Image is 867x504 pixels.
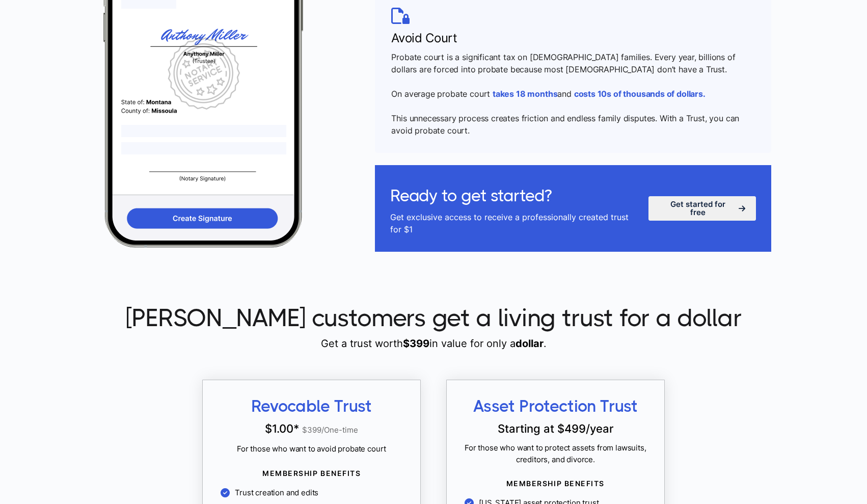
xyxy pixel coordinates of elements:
[465,398,646,415] span: Asset Protection Trust
[221,468,402,479] span: MEMBERSHIP BENEFITS
[391,29,755,47] h3: Avoid Court
[221,398,402,415] span: Revocable Trust
[390,211,636,252] p: Get exclusive access to receive a professionally created trust for $1
[465,423,646,435] p: Starting at $ 499 /year
[302,425,358,435] span: $ 399 /One-time
[103,336,764,351] p: Get a trust worth in value for only a .
[648,196,756,221] a: Get started for free
[465,478,646,489] span: MEMBERSHIP BENEFITS
[493,89,557,99] span: takes 18 months
[221,423,402,436] p: $1.00 *
[465,442,646,465] span: For those who want to protect assets from lawsuits, creditors, and divorce.
[516,337,544,350] b: dollar
[403,337,429,350] b: $ 399
[103,303,764,333] span: [PERSON_NAME] customers get a living trust for a dollar
[221,443,402,455] span: For those who want to avoid probate court
[221,486,402,500] li: Trust creation and edits
[391,51,755,137] p: Probate court is a significant tax on [DEMOGRAPHIC_DATA] families. Every year, billions of dollar...
[390,165,636,211] h3: Ready to get started?
[574,89,706,99] span: costs 10s of thousands of dollars.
